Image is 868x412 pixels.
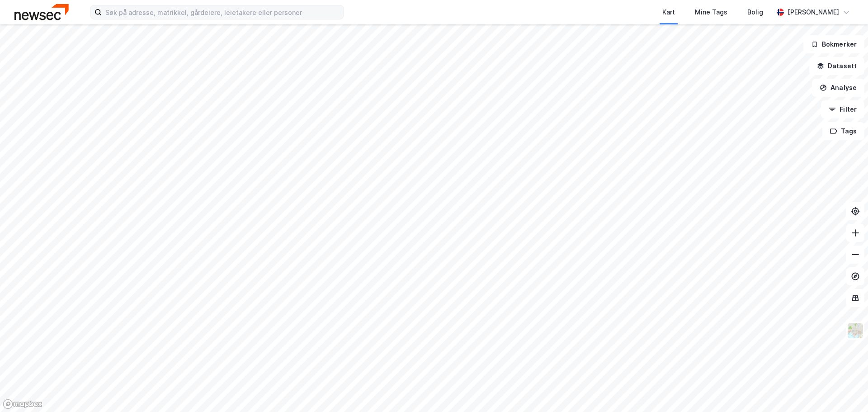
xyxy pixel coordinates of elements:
input: Søk på adresse, matrikkel, gårdeiere, leietakere eller personer [102,5,343,19]
div: Bolig [747,7,763,18]
div: [PERSON_NAME] [788,7,839,18]
div: Kart [662,7,675,18]
img: newsec-logo.f6e21ccffca1b3a03d2d.png [14,4,69,20]
iframe: Chat Widget [823,369,868,412]
div: Mine Tags [695,7,727,18]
